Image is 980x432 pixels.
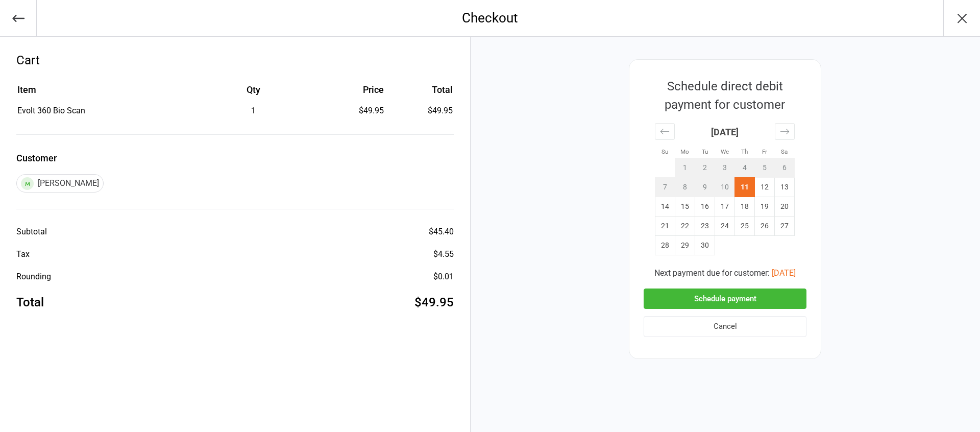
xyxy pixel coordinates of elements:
td: Not available. Friday, September 5, 2025 [755,158,775,177]
td: Sunday, September 14, 2025 [655,197,675,216]
div: Subtotal [16,226,47,238]
td: Not available. Tuesday, September 9, 2025 [695,177,715,197]
th: Total [388,83,453,104]
div: Tax [16,248,30,260]
td: Monday, September 15, 2025 [675,197,695,216]
small: Sa [781,148,788,155]
td: Not available. Tuesday, September 2, 2025 [695,158,715,177]
th: Qty [194,83,313,104]
td: Wednesday, September 17, 2025 [715,197,735,216]
td: Monday, September 29, 2025 [675,235,695,255]
div: $45.40 [429,226,454,238]
small: Su [661,148,668,155]
div: $4.55 [433,248,454,260]
strong: [DATE] [711,127,739,137]
td: Tuesday, September 30, 2025 [695,235,715,255]
div: Price [314,83,383,97]
td: Thursday, September 25, 2025 [735,216,755,235]
div: [PERSON_NAME] [16,174,104,193]
td: Tuesday, September 23, 2025 [695,216,715,235]
td: Selected. Thursday, September 11, 2025 [735,177,755,197]
td: Not available. Monday, September 8, 2025 [675,177,695,197]
small: Mo [680,148,689,155]
label: Customer [16,151,454,165]
span: Evolt 360 Bio Scan [17,106,85,115]
div: Cart [16,51,454,69]
td: Not available. Monday, September 1, 2025 [675,158,695,177]
div: Move forward to switch to the next month. [775,123,795,140]
div: 1 [194,105,313,117]
button: Schedule payment [644,289,806,309]
td: Not available. Saturday, September 6, 2025 [775,158,795,177]
td: Tuesday, September 16, 2025 [695,197,715,216]
div: $49.95 [314,105,383,117]
td: Not available. Sunday, September 7, 2025 [655,177,675,197]
small: We [721,148,729,155]
td: Friday, September 12, 2025 [755,177,775,197]
td: Sunday, September 21, 2025 [655,216,675,235]
td: Saturday, September 13, 2025 [775,177,795,197]
td: $49.95 [388,105,453,117]
button: [DATE] [772,267,796,279]
div: Move backward to switch to the previous month. [655,123,675,140]
td: Saturday, September 20, 2025 [775,197,795,216]
td: Not available. Thursday, September 4, 2025 [735,158,755,177]
td: Not available. Wednesday, September 10, 2025 [715,177,735,197]
div: $49.95 [414,293,454,311]
div: Schedule direct debit payment for customer [644,77,806,114]
small: Fr [762,148,767,155]
th: Item [17,83,193,104]
button: Cancel [644,316,806,337]
small: Th [741,148,748,155]
td: Thursday, September 18, 2025 [735,197,755,216]
td: Not available. Wednesday, September 3, 2025 [715,158,735,177]
td: Wednesday, September 24, 2025 [715,216,735,235]
small: Tu [702,148,708,155]
div: Next payment due for customer: [644,267,806,279]
td: Friday, September 26, 2025 [755,216,775,235]
div: $0.01 [433,271,454,283]
div: Calendar [644,114,806,267]
td: Saturday, September 27, 2025 [775,216,795,235]
td: Monday, September 22, 2025 [675,216,695,235]
td: Sunday, September 28, 2025 [655,235,675,255]
td: Friday, September 19, 2025 [755,197,775,216]
div: Total [16,293,44,311]
div: Rounding [16,271,51,283]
